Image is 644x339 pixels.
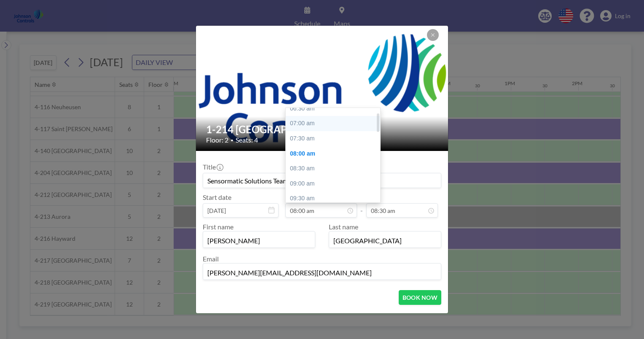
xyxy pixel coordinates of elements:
[203,265,441,280] input: Email
[236,136,258,144] span: Seats: 4
[203,233,315,248] input: First name
[286,161,384,176] div: 08:30 am
[203,173,441,188] input: Guest reservation
[286,146,384,161] div: 08:00 am
[196,17,449,159] img: 537.png
[276,312,308,320] a: Log in here
[203,255,219,263] label: Email
[329,233,441,248] input: Last name
[206,123,439,136] h2: 1-214 [GEOGRAPHIC_DATA]
[329,223,358,231] label: Last name
[203,312,276,320] span: Already have an account?
[206,136,228,144] span: Floor: 2
[286,176,384,191] div: 09:00 am
[203,193,231,202] label: Start date
[360,196,363,215] span: -
[399,290,441,305] button: BOOK NOW
[203,223,233,231] label: First name
[286,131,384,146] div: 07:30 am
[286,191,384,206] div: 09:30 am
[286,116,384,131] div: 07:00 am
[203,163,223,171] label: Title
[286,101,384,116] div: 06:30 am
[231,137,233,143] span: •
